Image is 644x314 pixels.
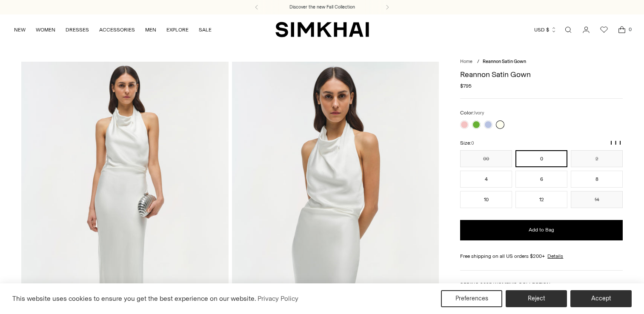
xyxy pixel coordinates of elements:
[36,20,55,39] a: WOMEN
[515,191,567,208] button: 12
[14,20,26,39] a: NEW
[595,21,613,38] a: Wishlist
[441,290,502,307] button: Preferences
[474,110,484,116] span: Ivory
[613,21,630,38] a: Open cart modal
[289,4,355,11] a: Discover the new Fall Collection
[547,252,563,260] a: Details
[275,21,369,38] a: SIMKHAI
[534,20,557,39] button: USD $
[460,71,623,78] h1: Reannon Satin Gown
[460,171,512,188] button: 4
[626,26,634,33] span: 0
[460,109,484,117] label: Color:
[460,82,472,90] span: $795
[477,58,479,66] div: /
[515,150,567,167] button: 0
[460,59,472,64] a: Home
[66,20,89,39] a: DRESSES
[460,139,474,147] label: Size:
[460,282,550,288] a: SPRING 2025 WOMEN'S COLLECTION
[99,20,135,39] a: ACCESSORIES
[571,191,623,208] button: 14
[256,292,300,305] a: Privacy Policy (opens in a new tab)
[571,150,623,167] button: 2
[460,191,512,208] button: 10
[460,252,623,260] div: Free shipping on all US orders $200+
[471,140,474,146] span: 0
[166,20,189,39] a: EXPLORE
[571,171,623,188] button: 8
[483,59,526,64] span: Reannon Satin Gown
[570,290,632,307] button: Accept
[515,171,567,188] button: 6
[145,20,156,39] a: MEN
[199,20,212,39] a: SALE
[560,21,577,38] a: Open search modal
[506,290,567,307] button: Reject
[529,226,554,234] span: Add to Bag
[460,220,623,240] button: Add to Bag
[460,58,623,66] nav: breadcrumbs
[12,294,256,303] span: This website uses cookies to ensure you get the best experience on our website.
[460,150,512,167] button: 00
[578,21,595,38] a: Go to the account page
